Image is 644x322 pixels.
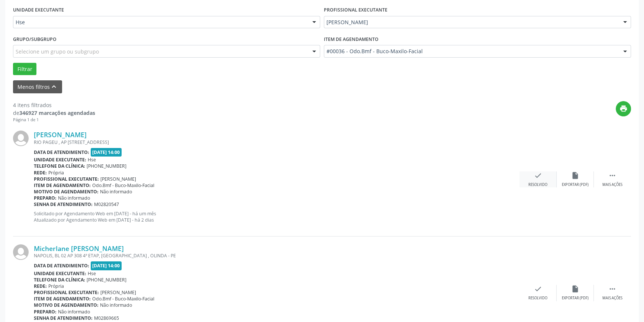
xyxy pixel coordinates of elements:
[602,182,622,187] div: Mais ações
[34,263,89,269] b: Data de atendimento:
[92,182,154,189] span: Odo.Bmf - Buco-Maxilo-Facial
[48,170,64,176] span: Própria
[34,302,99,308] b: Motivo de agendamento:
[87,163,126,169] span: [PHONE_NUMBER]
[100,289,136,296] span: [PERSON_NAME]
[34,176,99,182] b: Profissional executante:
[13,4,64,16] label: UNIDADE EXECUTANTE
[34,309,57,315] b: Preparo:
[16,48,99,55] span: Selecione um grupo ou subgrupo
[528,296,547,301] div: Resolvido
[34,210,519,223] p: Solicitado por Agendamento Web em [DATE] - há um mês Atualizado por Agendamento Web em [DATE] - h...
[324,4,387,16] label: PROFISSIONAL EXECUTANTE
[34,182,91,189] b: Item de agendamento:
[326,19,616,26] span: [PERSON_NAME]
[324,33,379,45] label: Item de agendamento
[34,201,93,207] b: Senha de atendimento:
[100,189,132,195] span: Não informado
[34,189,99,195] b: Motivo de agendamento:
[534,285,542,293] i: check
[616,101,631,116] button: print
[34,289,99,296] b: Profissional executante:
[91,148,122,157] span: [DATE] 14:00
[13,109,95,117] div: de
[602,296,622,301] div: Mais ações
[88,157,96,163] span: Hse
[528,182,547,187] div: Resolvido
[13,63,36,75] button: Filtrar
[34,283,47,289] b: Rede:
[13,117,95,123] div: Página 1 de 1
[58,309,90,315] span: Não informado
[34,315,93,321] b: Senha de atendimento:
[608,285,616,293] i: 
[571,285,579,293] i: insert_drive_file
[34,170,47,176] b: Rede:
[619,104,628,113] i: print
[50,83,58,91] i: keyboard_arrow_up
[608,171,616,180] i: 
[562,182,589,187] div: Exportar (PDF)
[326,48,616,55] span: #00036 - Odo.Bmf - Buco-Maxilo-Facial
[19,109,95,116] strong: 346927 marcações agendadas
[34,131,87,139] a: [PERSON_NAME]
[562,296,589,301] div: Exportar (PDF)
[34,244,124,252] a: Micherlane [PERSON_NAME]
[16,19,305,26] span: Hse
[87,277,126,283] span: [PHONE_NUMBER]
[100,302,132,308] span: Não informado
[34,139,519,145] div: RIO PAGEU , AP [STREET_ADDRESS]
[13,131,29,146] img: img
[13,33,57,45] label: Grupo/Subgrupo
[94,315,119,321] span: M02869665
[34,277,85,283] b: Telefone da clínica:
[58,195,90,201] span: Não informado
[34,157,86,163] b: Unidade executante:
[534,171,542,180] i: check
[571,171,579,180] i: insert_drive_file
[13,80,62,93] button: Menos filtroskeyboard_arrow_up
[92,296,154,302] span: Odo.Bmf - Buco-Maxilo-Facial
[13,244,29,260] img: img
[94,201,119,207] span: M02820547
[13,101,95,109] div: 4 itens filtrados
[34,195,57,201] b: Preparo:
[91,261,122,270] span: [DATE] 14:00
[100,176,136,182] span: [PERSON_NAME]
[88,270,96,277] span: Hse
[34,163,85,169] b: Telefone da clínica:
[34,149,89,155] b: Data de atendimento:
[48,283,64,289] span: Própria
[34,270,86,277] b: Unidade executante:
[34,252,519,259] div: NAPOLIS, BL 02 AP 308 4ª ETAP, [GEOGRAPHIC_DATA] , OLINDA - PE
[34,296,91,302] b: Item de agendamento:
